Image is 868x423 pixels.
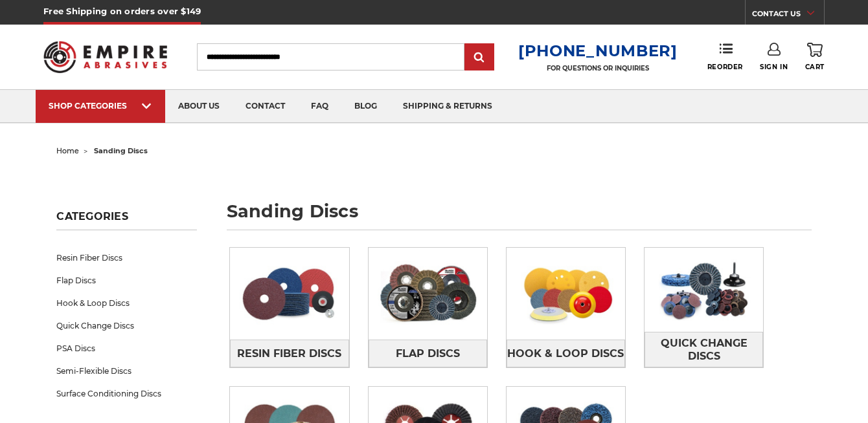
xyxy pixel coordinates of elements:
h5: Categories [56,210,196,230]
span: Flap Discs [396,343,460,365]
a: about us [165,90,233,123]
span: Hook & Loop Discs [507,343,624,365]
img: Quick Change Discs [645,248,763,332]
a: Hook & Loop Discs [507,340,625,367]
a: Cart [805,43,825,71]
a: Reorder [707,43,743,70]
a: Surface Conditioning Discs [56,382,196,405]
a: Resin Fiber Discs [56,246,196,269]
a: Flap Discs [56,269,196,292]
a: Quick Change Discs [645,332,763,367]
a: blog [341,90,390,123]
a: Flap Discs [369,340,487,367]
img: Empire Abrasives [43,33,167,81]
a: PSA Discs [56,337,196,360]
span: Sign In [760,63,788,71]
a: [PHONE_NUMBER] [518,41,678,60]
div: SHOP CATEGORIES [49,101,152,111]
span: Quick Change Discs [645,332,762,367]
span: Cart [805,63,825,71]
a: CONTACT US [752,6,824,25]
a: Quick Change Discs [56,314,196,337]
img: Flap Discs [369,252,487,336]
a: shipping & returns [390,90,505,123]
img: Resin Fiber Discs [230,252,348,336]
input: Submit [466,45,492,70]
img: Hook & Loop Discs [507,252,625,336]
span: Resin Fiber Discs [237,343,341,365]
a: Resin Fiber Discs [230,340,348,367]
span: Reorder [707,63,743,71]
p: FOR QUESTIONS OR INQUIRIES [518,64,678,72]
h1: sanding discs [227,202,812,230]
a: contact [233,90,298,123]
a: home [56,146,79,155]
a: faq [298,90,341,123]
a: Hook & Loop Discs [56,292,196,314]
a: Semi-Flexible Discs [56,360,196,382]
span: sanding discs [94,146,148,155]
